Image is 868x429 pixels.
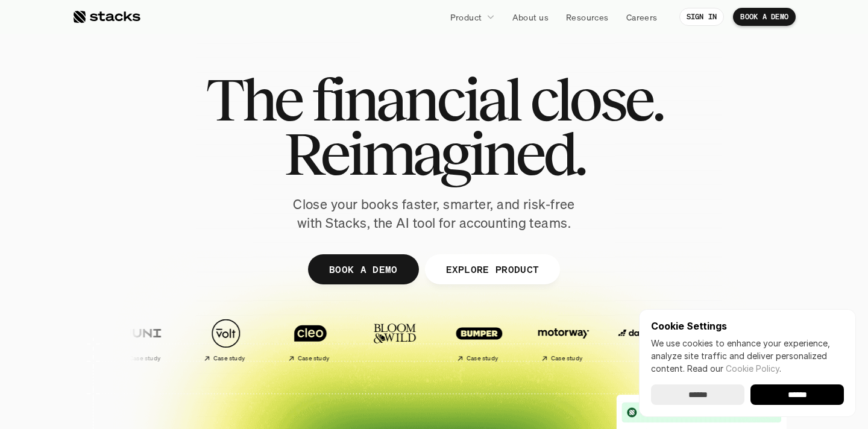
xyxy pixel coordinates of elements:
a: Case study [99,312,178,367]
a: Resources [559,6,616,28]
p: BOOK A DEMO [329,260,398,278]
span: The [206,72,301,127]
a: Case study [521,312,600,367]
a: Case study [184,312,262,367]
span: Reimagined. [284,127,585,181]
p: About us [512,11,549,23]
a: BOOK A DEMO [308,254,419,284]
a: Case study [268,312,347,367]
a: About us [505,6,556,28]
p: We use cookies to enhance your experience, analyze site traffic and deliver personalized content. [651,337,844,375]
h2: Case study [126,355,158,362]
p: Careers [626,11,658,23]
p: Product [450,11,482,23]
p: EXPLORE PRODUCT [445,260,539,278]
a: EXPLORE PRODUCT [424,254,560,284]
p: BOOK A DEMO [740,13,788,21]
span: Read our . [687,363,781,374]
p: Close your books faster, smarter, and risk-free with Stacks, the AI tool for accounting teams. [283,195,585,233]
a: Privacy Policy [142,279,195,287]
h2: Case study [210,355,242,362]
a: Case study [437,312,515,367]
h2: Case study [464,355,495,362]
p: SIGN IN [687,13,717,21]
a: BOOK A DEMO [733,8,796,26]
p: Resources [566,11,609,23]
a: Careers [619,6,665,28]
h2: Case study [295,355,327,362]
a: Cookie Policy [726,363,779,374]
span: financial [312,72,520,127]
span: close. [530,72,662,127]
p: Cookie Settings [651,321,844,331]
a: SIGN IN [679,8,725,26]
h2: Case study [548,355,580,362]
